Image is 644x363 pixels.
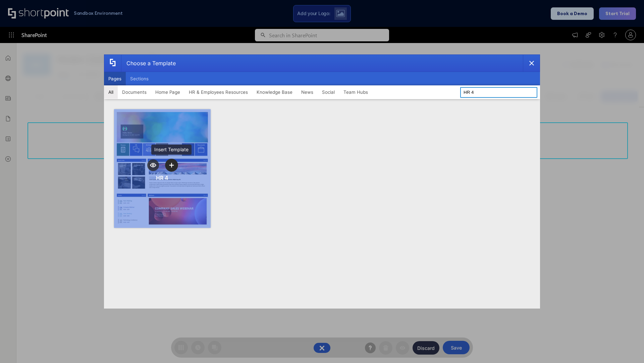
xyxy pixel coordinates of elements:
[104,54,540,309] div: template selector
[118,85,151,99] button: Documents
[104,72,126,85] button: Pages
[339,85,372,99] button: Team Hubs
[297,85,318,99] button: News
[610,331,644,363] iframe: Chat Widget
[126,72,153,85] button: Sections
[460,87,537,98] input: Search
[252,85,297,99] button: Knowledge Base
[121,55,176,72] div: Choose a Template
[184,85,252,99] button: HR & Employees Resources
[156,174,168,181] div: HR 4
[104,85,118,99] button: All
[151,85,184,99] button: Home Page
[318,85,339,99] button: Social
